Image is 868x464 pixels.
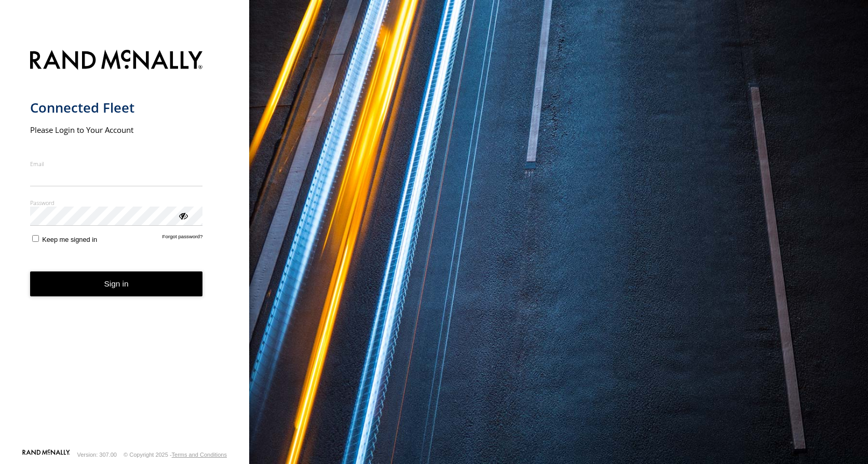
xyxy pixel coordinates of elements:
[77,452,117,458] div: Version: 307.00
[30,125,203,135] h2: Please Login to Your Account
[30,160,203,168] label: Email
[30,44,220,448] form: main
[30,199,203,207] label: Password
[30,271,203,297] button: Sign in
[162,234,203,243] a: Forgot password?
[32,235,39,242] input: Keep me signed in
[30,99,203,116] h1: Connected Fleet
[42,236,97,243] span: Keep me signed in
[124,452,227,458] div: © Copyright 2025 -
[22,449,70,460] a: Visit our Website
[30,48,203,74] img: Rand McNally
[172,452,227,458] a: Terms and Conditions
[178,210,188,221] div: ViewPassword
